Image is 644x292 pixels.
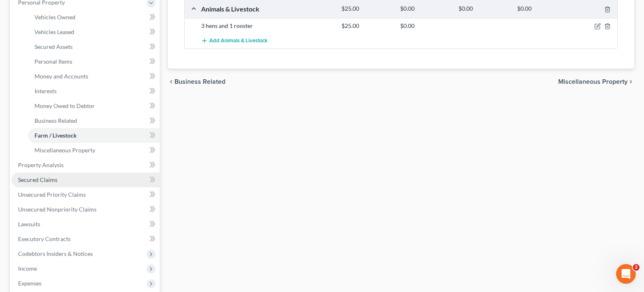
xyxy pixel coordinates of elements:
span: Miscellaneous Property [34,147,95,154]
div: $0.00 [513,5,571,13]
span: Farm / Livestock [34,132,77,139]
span: Codebtors Insiders & Notices [18,250,93,257]
button: chevron_left Business Related [168,78,225,85]
span: 2 [633,264,639,271]
span: Interests [34,87,57,94]
a: Secured Assets [28,39,160,54]
div: $0.00 [396,5,454,13]
a: Secured Claims [11,172,160,187]
div: Animals & Livestock [197,5,337,13]
a: Money Owed to Debtor [28,99,160,113]
span: Vehicles Leased [34,28,74,35]
span: Executory Contracts [18,235,71,242]
div: 3 hens and 1 rooster [197,22,337,30]
button: Miscellaneous Property chevron_right [558,78,634,85]
i: chevron_right [628,78,634,85]
i: chevron_left [168,78,174,85]
a: Unsecured Priority Claims [11,187,160,202]
span: Secured Assets [34,43,73,50]
a: Farm / Livestock [28,128,160,143]
a: Money and Accounts [28,69,160,84]
span: Income [18,265,37,272]
a: Vehicles Leased [28,25,160,39]
span: Lawsuits [18,221,40,228]
a: Business Related [28,113,160,128]
a: Miscellaneous Property [28,143,160,158]
span: Expenses [18,280,41,287]
a: Interests [28,84,160,99]
span: Property Analysis [18,161,64,168]
a: Unsecured Nonpriority Claims [11,202,160,217]
a: Personal Items [28,54,160,69]
div: $25.00 [337,5,396,13]
span: Business Related [174,78,225,85]
a: Vehicles Owned [28,10,160,25]
iframe: Intercom live chat [616,264,636,284]
a: Lawsuits [11,217,160,232]
span: Miscellaneous Property [558,78,628,85]
a: Executory Contracts [11,232,160,246]
a: Property Analysis [11,158,160,172]
span: Unsecured Priority Claims [18,191,86,198]
div: $0.00 [454,5,513,13]
div: $0.00 [396,22,454,30]
span: Personal Items [34,58,72,65]
span: Business Related [34,117,77,124]
span: Money Owed to Debtor [34,102,95,109]
span: Money and Accounts [34,73,88,80]
span: Add Animals & Livestock [209,38,268,44]
span: Unsecured Nonpriority Claims [18,206,96,213]
div: $25.00 [337,22,396,30]
span: Secured Claims [18,176,57,183]
button: Add Animals & Livestock [201,33,268,48]
span: Vehicles Owned [34,14,76,21]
